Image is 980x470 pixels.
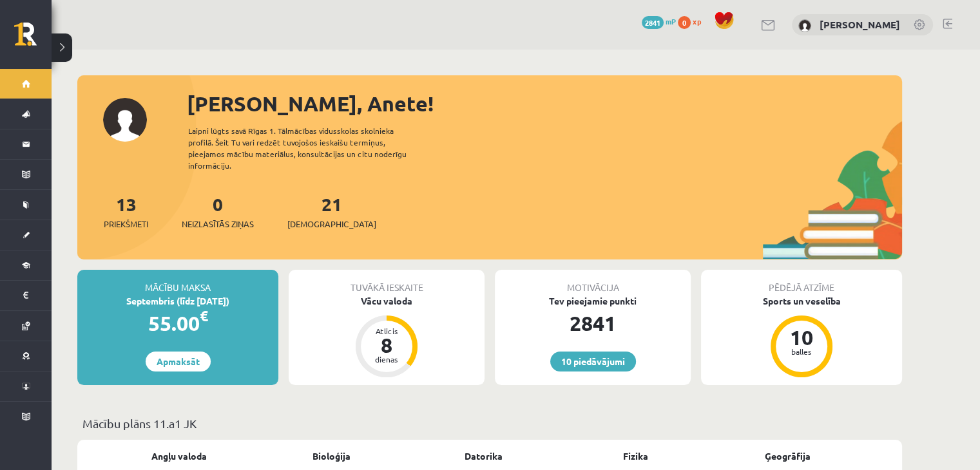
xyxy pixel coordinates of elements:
a: 21[DEMOGRAPHIC_DATA] [287,193,376,230]
a: Bioloģija [312,449,351,463]
a: 0Neizlasītās ziņas [182,193,254,230]
a: [PERSON_NAME] [820,18,900,31]
a: Ģeogrāfija [765,449,811,463]
a: Datorika [465,449,503,463]
span: [DEMOGRAPHIC_DATA] [287,218,376,230]
span: 0 [678,16,691,29]
div: 8 [367,335,406,355]
a: Fizika [623,449,648,463]
a: Rīgas 1. Tālmācības vidusskola [14,23,52,55]
div: 10 [782,327,821,348]
p: Mācību plāns 11.a1 JK [82,415,897,432]
a: Apmaksāt [146,352,211,371]
div: Sports un veselība [701,294,902,308]
div: Tev pieejamie punkti [495,294,691,308]
div: dienas [367,355,406,363]
div: Laipni lūgts savā Rīgas 1. Tālmācības vidusskolas skolnieka profilā. Šeit Tu vari redzēt tuvojošo... [188,125,429,171]
a: 13Priekšmeti [104,193,148,230]
a: Vācu valoda Atlicis 8 dienas [289,294,485,379]
span: 2841 [642,16,664,29]
a: Sports un veselība 10 balles [701,294,902,379]
div: balles [782,348,821,355]
span: € [200,306,208,325]
div: Mācību maksa [77,270,278,294]
a: 10 piedāvājumi [550,352,636,371]
a: 2841 mP [642,16,676,26]
span: Priekšmeti [104,218,148,230]
span: Neizlasītās ziņas [182,218,254,230]
img: Anete Krastiņa [798,19,811,32]
div: 55.00 [77,308,278,339]
a: 0 xp [678,16,707,26]
span: xp [693,16,701,26]
div: Motivācija [495,270,691,294]
div: 2841 [495,308,691,339]
div: Atlicis [367,327,406,335]
div: Vācu valoda [289,294,485,308]
span: mP [666,16,676,26]
div: Tuvākā ieskaite [289,270,485,294]
a: Angļu valoda [151,449,207,463]
div: Septembris (līdz [DATE]) [77,294,278,308]
div: [PERSON_NAME], Anete! [187,88,902,119]
div: Pēdējā atzīme [701,270,902,294]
